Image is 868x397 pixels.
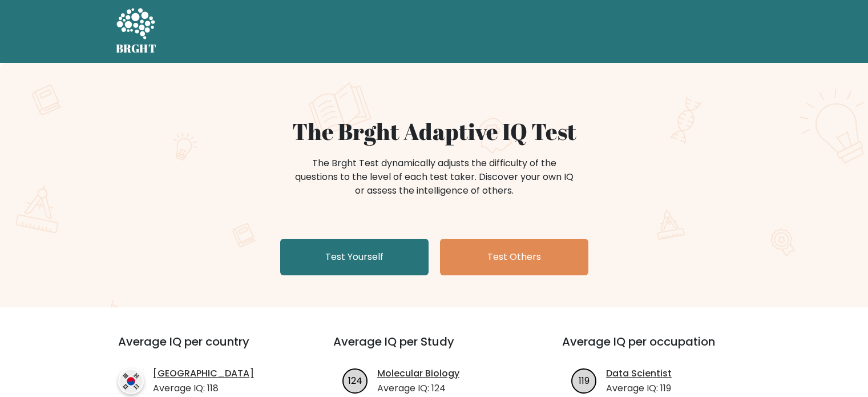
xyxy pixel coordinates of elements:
text: 124 [348,374,362,387]
h3: Average IQ per Study [333,335,535,362]
p: Average IQ: 119 [606,382,672,395]
a: Data Scientist [606,367,672,380]
div: The Brght Test dynamically adjusts the difficulty of the questions to the level of each test take... [292,157,577,198]
a: BRGHT [116,5,157,58]
a: Test Yourself [280,239,429,275]
a: Test Others [440,239,588,275]
img: country [118,368,144,394]
p: Average IQ: 124 [377,382,459,395]
p: Average IQ: 118 [153,382,254,395]
text: 119 [579,374,590,387]
h5: BRGHT [116,42,157,55]
h3: Average IQ per occupation [562,335,764,362]
a: [GEOGRAPHIC_DATA] [153,367,254,380]
h3: Average IQ per country [118,335,292,362]
a: Molecular Biology [377,367,459,380]
h1: The Brght Adaptive IQ Test [156,118,713,145]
